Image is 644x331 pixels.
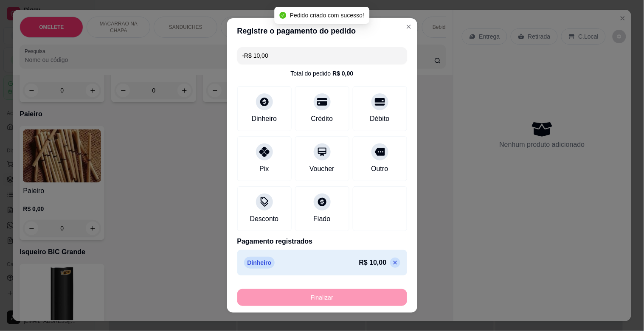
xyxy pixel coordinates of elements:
div: Desconto [250,214,279,224]
div: Voucher [309,164,335,174]
div: Crédito [311,114,333,124]
div: Débito [370,114,389,124]
div: Pix [259,164,269,174]
p: R$ 10,00 [359,258,387,268]
div: Fiado [313,214,330,224]
div: Outro [371,164,388,174]
span: check-circle [280,12,287,19]
header: Registre o pagamento do pedido [227,18,417,44]
p: Pagamento registrados [237,236,407,247]
span: Pedido criado com sucesso! [290,12,364,19]
p: Dinheiro [244,257,275,269]
div: R$ 0,00 [332,69,353,78]
div: Total do pedido [290,69,353,78]
button: Close [402,20,416,34]
input: Ex.: hambúrguer de cordeiro [242,47,402,64]
div: Dinheiro [252,114,277,124]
